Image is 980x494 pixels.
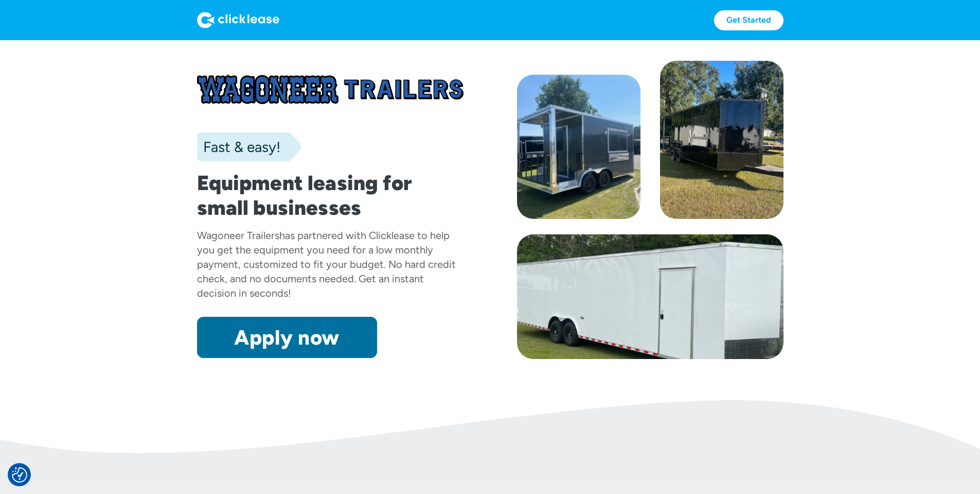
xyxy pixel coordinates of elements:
img: Revisit consent button [12,467,27,483]
a: Get Started [714,10,783,30]
div: has partnered with Clicklease to help you get the equipment you need for a low monthly payment, c... [197,229,456,299]
div: Fast & easy! [197,137,280,157]
div: Wagoneer Trailers [197,229,279,242]
a: Apply now [197,317,377,358]
h1: Equipment leasing for small businesses [197,171,464,220]
button: Consent Preferences [12,467,27,483]
img: Logo [197,12,279,28]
